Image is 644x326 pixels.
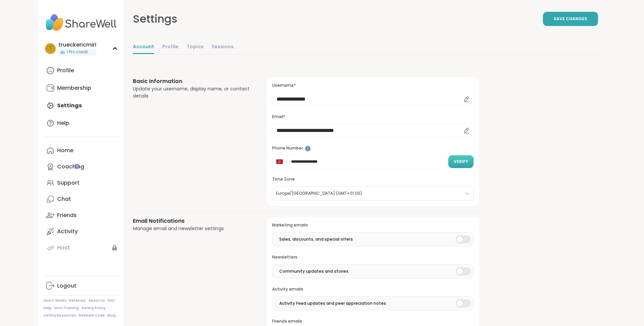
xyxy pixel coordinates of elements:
a: Sessions [212,40,234,54]
a: Help [44,306,52,310]
h3: Email Notifications [133,217,251,225]
h3: Email* [272,114,473,120]
div: Manage email and newsletter settings [133,225,251,232]
a: Redeem Code [79,313,105,318]
a: FAQ [108,298,115,303]
span: Activity Feed updates and peer appreciation notes [279,300,386,306]
span: 1 Pro credit [67,49,88,55]
a: Host Training [54,306,79,310]
a: Activity [44,223,119,240]
a: Coaching [44,159,119,175]
div: trueckericmiri [58,41,96,49]
iframe: Spotlight [305,146,311,152]
span: Verify [454,159,468,165]
a: About Us [89,298,105,303]
img: ShareWell Nav Logo [44,11,119,34]
h3: Newsletters [272,254,473,260]
div: Profile [57,67,74,74]
a: Profile [162,40,178,54]
div: Logout [57,282,76,290]
a: Profile [44,62,119,79]
a: Host [44,240,119,256]
div: Activity [57,228,78,235]
span: Sales, discounts, and special offers [279,236,353,242]
a: Safety Resources [44,313,76,318]
span: Community updates and stories [279,268,349,274]
span: t [49,44,52,53]
h3: Username* [272,83,473,88]
a: Support [44,175,119,191]
div: Help [57,119,69,127]
span: Save Changes [554,16,587,22]
button: Verify [448,155,474,168]
div: Home [57,147,73,154]
h3: Marketing emails [272,222,473,228]
a: Chat [44,191,119,207]
iframe: Spotlight [74,164,79,169]
a: Topics [187,40,204,54]
a: Logout [44,278,119,294]
div: Chat [57,195,71,203]
div: Host [57,244,70,251]
a: Home [44,142,119,159]
a: Safety Policy [81,306,105,310]
div: Membership [57,84,91,92]
button: Save Changes [543,12,598,26]
a: Referrals [69,298,86,303]
h3: Friends emails [272,319,473,324]
a: Membership [44,80,119,96]
a: How It Works [44,298,66,303]
a: Account [133,40,154,54]
div: Update your username, display name, or contact details [133,85,251,100]
a: Friends [44,207,119,223]
a: Help [44,115,119,131]
div: Friends [57,212,77,219]
div: Settings [133,11,177,27]
div: Support [57,179,79,187]
div: Coaching [57,163,84,170]
a: Blog [108,313,116,318]
h3: Basic Information [133,77,251,85]
h3: Time Zone [272,176,473,182]
h3: Activity emails [272,287,473,292]
h3: Phone Number [272,145,473,151]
